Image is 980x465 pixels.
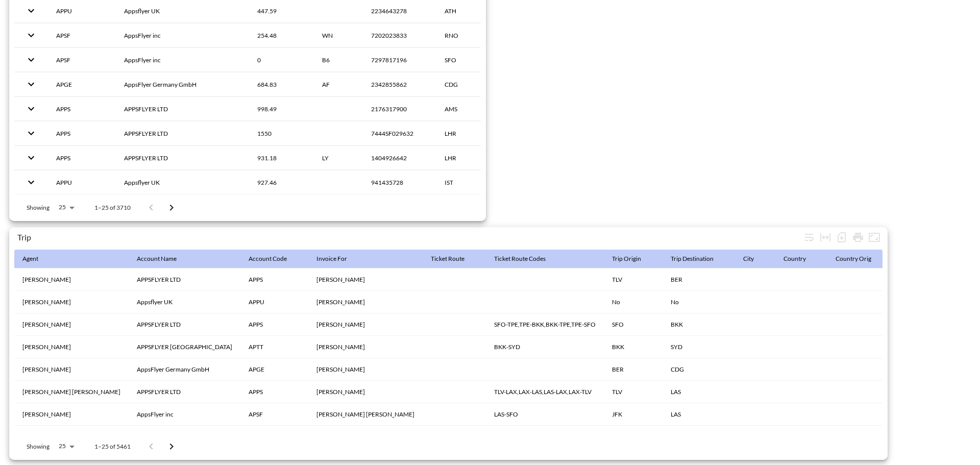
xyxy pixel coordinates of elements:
th: APPS [240,313,308,336]
th: 2176317900 [363,97,436,121]
p: Showing [27,203,50,212]
button: Go to next page [161,198,182,218]
th: APPS [48,121,116,145]
p: 1–25 of 3710 [94,203,131,212]
th: APPSFLYER LTD [116,97,249,121]
th: Maud Levasseur [308,358,423,381]
th: APPSFLYER LTD [129,268,240,291]
span: Country Orig [836,253,885,265]
button: expand row [22,174,40,191]
th: No [604,291,663,313]
div: Country Orig [836,253,871,265]
span: Trip Origin [612,253,654,265]
th: APSF [48,48,116,72]
th: APSF [240,403,308,426]
span: Ticket Route Codes [494,253,559,265]
th: SYD [663,336,735,358]
p: Showing [27,442,50,451]
div: Print [850,229,866,246]
div: Number of rows selected for download: 5461 [834,229,850,246]
th: APPS [240,268,308,291]
th: APPU [240,291,308,313]
th: TLV [604,381,663,403]
button: expand row [22,125,40,142]
th: Mara Parker [14,403,129,426]
th: TLV-LAX,LAX-LAS,LAS-LAX,LAX-TLV [486,381,604,403]
th: APPSFLYER LTD [116,146,249,170]
th: AppsFlyer inc [129,403,240,426]
th: BKK-SYD [486,336,604,358]
th: 684.83 [249,72,314,96]
th: AppsFlyer Germany GmbH [116,72,249,96]
th: LHR [436,121,509,145]
th: LAS [663,403,735,426]
th: BKK [604,336,663,358]
div: Ticket Route Codes [494,253,546,265]
th: SFO [436,48,509,72]
div: Trip Origin [612,253,641,265]
th: AppsFlyer inc [116,23,249,47]
th: AppsFlyer Germany GmbH [129,358,240,381]
button: expand row [22,76,40,93]
th: Liron Malachi [308,268,423,291]
div: Account Name [137,253,177,265]
th: APPS [48,97,116,121]
th: Avi Dayan [14,268,129,291]
th: LY [314,146,363,170]
div: Wrap text [801,229,817,246]
th: No [663,291,735,313]
th: BKK [663,313,735,336]
div: Account Code [249,253,287,265]
th: 1550 [249,121,314,145]
th: 941435728 [363,170,436,194]
th: LAS [663,381,735,403]
span: Account Name [137,253,190,265]
button: expand row [22,2,40,19]
th: APPSFLYER THAILAND [129,336,240,358]
th: APSF [48,23,116,47]
th: 0 [249,48,314,72]
div: Trip [17,232,801,242]
th: APPU [48,170,116,194]
th: RNO [436,23,509,47]
th: 7444SF029632 [363,121,436,145]
button: expand row [22,51,40,68]
th: 927.46 [249,170,314,194]
th: BER [604,358,663,381]
th: 2342855862 [363,72,436,96]
th: APPS [240,381,308,403]
th: Robinson Smith [308,403,423,426]
div: Invoice For [316,253,347,265]
th: TLV [604,268,663,291]
th: Joen Vandriel [308,336,423,358]
th: Tania Skliarova [14,358,129,381]
th: JFK [604,403,663,426]
th: LAS-SFO [486,403,604,426]
th: Appsflyer UK [116,170,249,194]
th: APGE [240,358,308,381]
div: Toggle table layout between fixed and auto (default: auto) [817,229,834,246]
th: Markashley Cable [308,426,423,448]
th: BER [663,268,735,291]
th: 998.49 [249,97,314,121]
th: 7297817196 [363,48,436,72]
th: LGW [604,426,663,448]
div: Trip Destination [671,253,714,265]
th: BKK-BLR [486,426,604,448]
th: Hemangi Parmar [14,336,129,358]
div: Agent [22,253,38,265]
th: B6 [314,48,363,72]
th: 7202023833 [363,23,436,47]
div: Country [783,253,806,265]
span: Ticket Route [431,253,478,265]
th: Ofer Wexler [308,381,423,403]
th: Appsflyer UK [129,426,240,448]
th: WN [314,23,363,47]
th: APPU [240,426,308,448]
th: CDG [436,72,509,96]
button: Fullscreen [866,229,883,246]
th: APPSFLYER LTD [116,121,249,145]
th: APPSFLYER LTD [129,381,240,403]
span: City [743,253,767,265]
span: Agent [22,253,52,265]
